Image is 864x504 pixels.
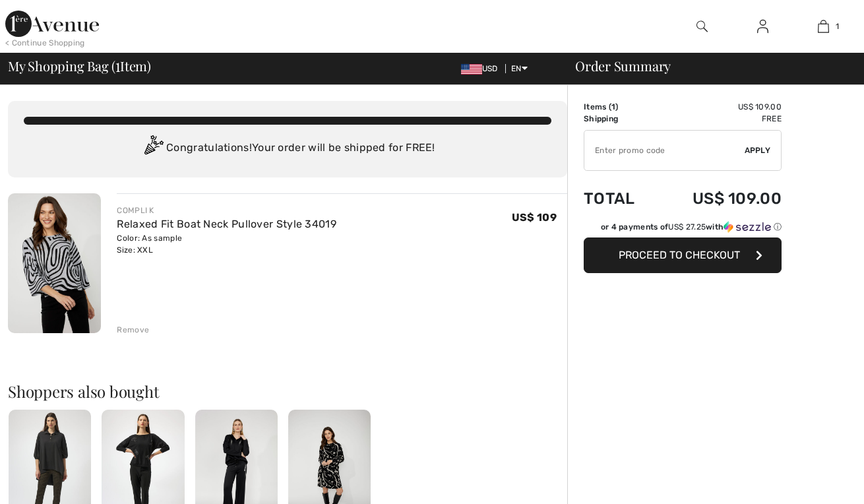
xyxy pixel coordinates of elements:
input: Promo code [584,131,745,170]
div: or 4 payments ofUS$ 27.25withSezzle Click to learn more about Sezzle [584,221,782,237]
img: search the website [696,18,708,34]
span: EN [511,64,528,73]
img: Sezzle [724,221,771,233]
span: My Shopping Bag ( Item) [8,59,151,73]
div: < Continue Shopping [5,37,85,49]
div: Color: As sample Size: XXL [117,232,336,256]
button: Proceed to Checkout [584,237,782,273]
div: Order Summary [559,59,856,73]
img: 1ère Avenue [5,11,99,37]
td: US$ 109.00 [656,176,782,221]
td: US$ 109.00 [656,101,782,113]
div: COMPLI K [117,205,336,216]
div: Congratulations! Your order will be shipped for FREE! [24,135,551,162]
a: Sign In [747,18,779,35]
h2: Shoppers also bought [8,383,567,399]
span: US$ 109 [512,211,557,224]
td: Free [656,113,782,125]
img: My Info [757,18,768,34]
span: US$ 27.25 [668,222,706,232]
img: Relaxed Fit Boat Neck Pullover Style 34019 [8,193,101,333]
a: Relaxed Fit Boat Neck Pullover Style 34019 [117,218,336,230]
a: 1 [793,18,853,34]
img: My Bag [818,18,829,34]
span: Apply [745,144,771,156]
img: Congratulation2.svg [140,135,166,162]
span: Proceed to Checkout [619,249,740,261]
span: 1 [115,56,120,73]
div: Remove [117,324,149,336]
img: US Dollar [461,64,482,75]
span: USD [461,64,503,73]
span: 1 [611,102,615,111]
span: 1 [836,20,839,32]
td: Total [584,176,656,221]
div: or 4 payments of with [601,221,782,233]
td: Items ( ) [584,101,656,113]
td: Shipping [584,113,656,125]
